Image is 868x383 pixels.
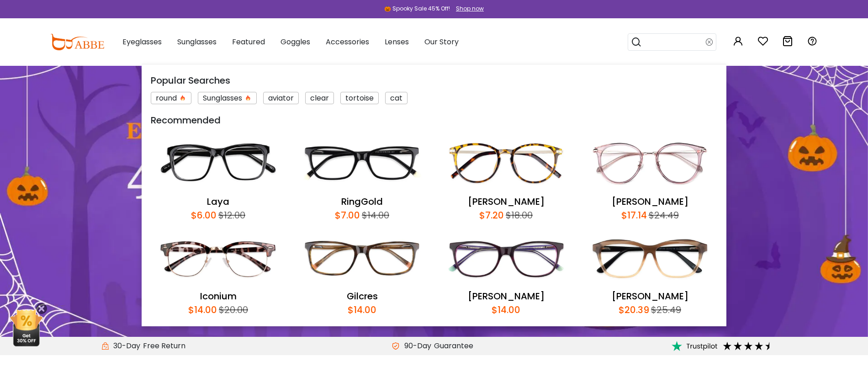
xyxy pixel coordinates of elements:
div: Sunglasses [198,92,257,104]
div: $7.00 [335,208,360,222]
a: [PERSON_NAME] [468,290,545,303]
span: Lenses [385,37,409,47]
div: round [151,92,191,104]
div: $14.00 [348,303,376,317]
div: $20.39 [619,303,649,317]
div: $25.49 [649,303,681,317]
div: clear [305,92,334,104]
span: Goggles [281,37,310,47]
div: $14.00 [492,303,520,317]
a: Iconium [200,290,237,303]
div: Popular Searches [151,74,717,87]
a: [PERSON_NAME] [612,195,688,208]
img: Hibbard [439,227,573,290]
div: $24.49 [647,208,679,222]
img: mini welcome offer [9,310,43,346]
img: Iconium [151,227,286,290]
div: $20.00 [217,303,248,317]
div: $14.00 [188,303,217,317]
img: RingGold [295,132,429,195]
div: Free Return [140,340,188,351]
a: [PERSON_NAME] [468,195,545,208]
div: Guarantee [431,340,476,351]
span: Featured [232,37,265,47]
img: Sonia [582,227,717,290]
span: 30-Day [109,340,140,351]
div: $7.20 [479,208,504,222]
div: 🎃 Spooky Sale 45% Off! [384,5,450,13]
img: Gilcres [295,227,429,290]
div: $18.00 [504,208,533,222]
img: abbeglasses.com [50,34,104,50]
div: $17.14 [621,208,647,222]
span: Accessories [326,37,369,47]
div: $12.00 [217,208,245,222]
span: Our Story [424,37,459,47]
div: $14.00 [360,208,389,222]
a: RingGold [341,195,383,208]
div: Shop now [456,5,484,13]
a: Gilcres [347,290,378,303]
span: Sunglasses [177,37,217,47]
img: Callie [439,132,573,195]
img: Laya [151,132,286,195]
img: Naomi [582,132,717,195]
div: Recommended [151,113,717,127]
span: Eyeglasses [122,37,162,47]
div: tortoise [340,92,379,104]
a: Laya [207,195,229,208]
div: $6.00 [191,208,217,222]
span: 90-Day [400,340,431,351]
a: Shop now [451,5,484,12]
a: [PERSON_NAME] [612,290,688,303]
div: cat [385,92,408,104]
div: aviator [263,92,299,104]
